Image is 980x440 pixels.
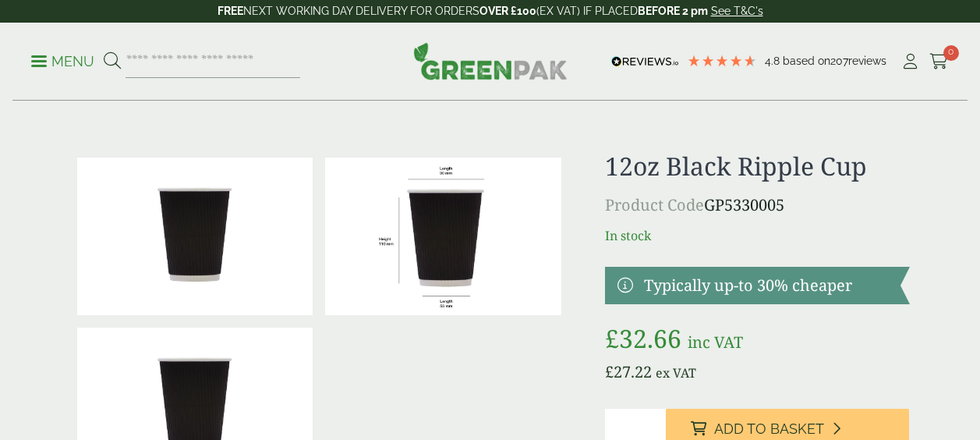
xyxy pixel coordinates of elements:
[611,56,679,67] img: REVIEWS.io
[325,158,561,315] img: RippleCup_12ozBlack
[656,364,696,381] span: ex VAT
[77,158,313,315] img: 12oz Black Ripple Cup 0
[479,5,536,17] strong: OVER £100
[900,54,920,69] i: My Account
[413,42,568,80] img: GreenPak Supplies
[929,54,949,69] i: Cart
[943,45,959,61] span: 0
[711,5,763,17] a: See T&C's
[605,321,681,355] bdi: 32.66
[31,52,94,71] p: Menu
[848,55,886,67] span: reviews
[605,361,652,382] bdi: 27.22
[218,5,243,17] strong: FREE
[830,55,848,67] span: 207
[688,332,743,353] span: inc VAT
[31,52,94,68] a: Menu
[929,50,949,73] a: 0
[605,321,619,355] span: £
[605,226,910,245] p: In stock
[783,55,830,67] span: Based on
[638,5,708,17] strong: BEFORE 2 pm
[765,55,783,67] span: 4.8
[605,361,614,382] span: £
[714,420,824,438] span: Add to Basket
[687,54,757,68] div: 4.79 Stars
[605,194,704,215] span: Product Code
[605,151,910,181] h1: 12oz Black Ripple Cup
[605,193,910,217] p: GP5330005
